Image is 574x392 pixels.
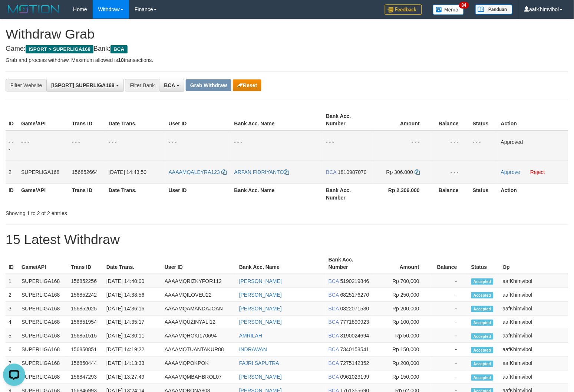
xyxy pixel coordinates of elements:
span: Accepted [471,347,494,353]
span: Copy 0322071530 to clipboard [340,306,369,312]
th: Amount [372,109,431,131]
a: Approve [501,169,520,175]
td: [DATE] 13:27:49 [103,370,162,384]
img: panduan.png [475,4,512,14]
th: Bank Acc. Number [323,109,372,131]
td: 7 [6,357,19,370]
td: - - - [323,131,372,161]
td: 156847293 [68,370,103,384]
h4: Game: Bank: [6,45,568,53]
th: Action [498,109,568,131]
td: - [430,357,468,370]
span: Copy 7340158541 to clipboard [340,347,369,353]
div: Filter Bank [125,79,159,92]
td: AAAAMQRIZKYFOR112 [162,274,236,288]
td: 1 [6,274,19,288]
td: Rp 150,000 [373,343,430,357]
td: Rp 150,000 [373,370,430,384]
span: BCA [329,306,339,312]
td: Rp 250,000 [373,288,430,302]
a: [PERSON_NAME] [239,319,282,325]
td: 2 [6,288,19,302]
span: 34 [459,2,469,9]
span: BCA [329,319,339,325]
th: Game/API [19,253,68,274]
td: 156851954 [68,316,103,329]
td: Approved [498,131,568,161]
span: ISPORT > SUPERLIGA168 [26,45,93,53]
td: aafKhimvibol [500,343,568,357]
td: [DATE] 14:40:00 [103,274,162,288]
span: BCA [164,82,175,88]
td: [DATE] 14:35:17 [103,316,162,329]
th: ID [6,109,18,131]
th: User ID [166,109,231,131]
div: Showing 1 to 2 of 2 entries [6,207,234,217]
td: 5 [6,329,19,343]
a: [PERSON_NAME] [239,292,282,298]
td: - - - [431,131,470,161]
th: Balance [431,183,470,204]
td: AAAAMQPOKPOK [162,357,236,370]
th: Trans ID [68,253,103,274]
p: Grab and process withdraw. Maximum allowed is transactions. [6,56,568,64]
td: - - - [166,131,231,161]
a: [PERSON_NAME] [239,374,282,380]
td: - - - [470,131,498,161]
th: Status [468,253,500,274]
button: Reset [233,79,261,91]
td: [DATE] 14:19:22 [103,343,162,357]
td: [DATE] 14:36:16 [103,302,162,316]
td: SUPERLIGA168 [19,274,68,288]
td: AAAAMQILOVEU22 [162,288,236,302]
img: Feedback.jpg [385,4,422,15]
th: Bank Acc. Name [231,183,323,204]
a: Reject [531,169,545,175]
a: INDRAWAN [239,347,267,353]
td: Rp 100,000 [373,316,430,329]
span: Copy 0961023199 to clipboard [340,374,369,380]
th: Date Trans. [106,183,166,204]
span: Copy 1810987070 to clipboard [338,169,367,175]
td: aafKhimvibol [500,329,568,343]
a: AAAAMQALEYRA123 [169,169,227,175]
td: - [430,288,468,302]
a: ARFAN FIDRIYANTO [234,169,289,175]
td: 2 [6,161,18,183]
span: AAAAMQALEYRA123 [169,169,220,175]
td: - [430,274,468,288]
td: Rp 200,000 [373,357,430,370]
h1: 15 Latest Withdraw [6,232,568,247]
td: [DATE] 14:13:33 [103,357,162,370]
th: Balance [430,253,468,274]
span: Accepted [471,279,494,285]
td: - [430,329,468,343]
td: SUPERLIGA168 [19,316,68,329]
th: Action [498,183,568,204]
th: Game/API [18,109,69,131]
td: aafKhimvibol [500,288,568,302]
th: Amount [373,253,430,274]
span: BCA [329,374,339,380]
td: - - - [231,131,323,161]
th: Status [470,183,498,204]
td: AAAAMQTUANTAKUR88 [162,343,236,357]
td: - [430,316,468,329]
th: Balance [431,109,470,131]
td: 156852256 [68,274,103,288]
td: - [430,370,468,384]
td: 156851515 [68,329,103,343]
td: SUPERLIGA168 [19,370,68,384]
td: Rp 50,000 [373,329,430,343]
td: AAAAMQHOKI170694 [162,329,236,343]
button: BCA [159,79,184,92]
span: BCA [110,45,127,53]
td: [DATE] 14:30:11 [103,329,162,343]
td: aafKhimvibol [500,357,568,370]
span: Copy 7771890923 to clipboard [340,319,369,325]
td: aafKhimvibol [500,274,568,288]
td: - - - [372,131,431,161]
a: [PERSON_NAME] [239,278,282,284]
span: Accepted [471,306,494,312]
th: Bank Acc. Number [323,183,372,204]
